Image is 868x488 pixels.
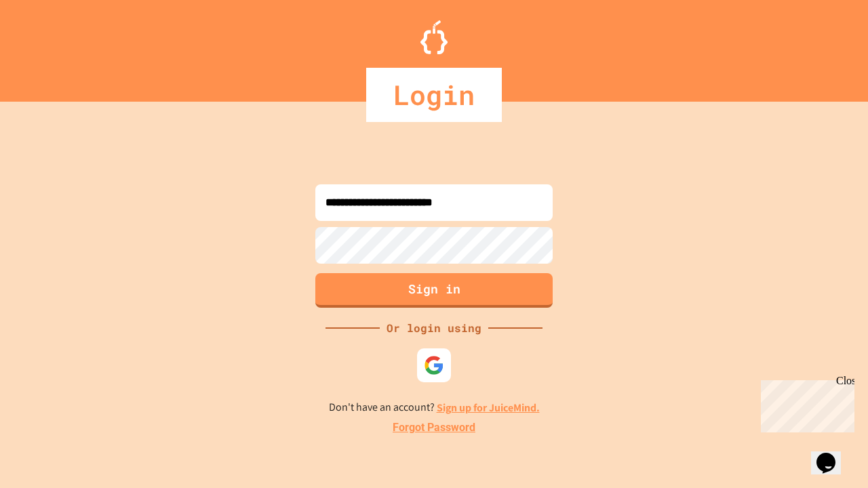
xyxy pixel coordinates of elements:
div: Chat with us now!Close [5,5,94,86]
div: Login [366,68,502,122]
p: Don't have an account? [329,399,540,416]
img: Logo.svg [420,20,448,54]
iframe: chat widget [811,434,854,474]
a: Forgot Password [393,420,475,436]
button: Sign in [315,273,553,308]
img: google-icon.svg [424,355,444,375]
a: Sign up for JuiceMind. [437,401,540,415]
div: Or login using [380,320,488,336]
iframe: chat widget [755,375,854,432]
